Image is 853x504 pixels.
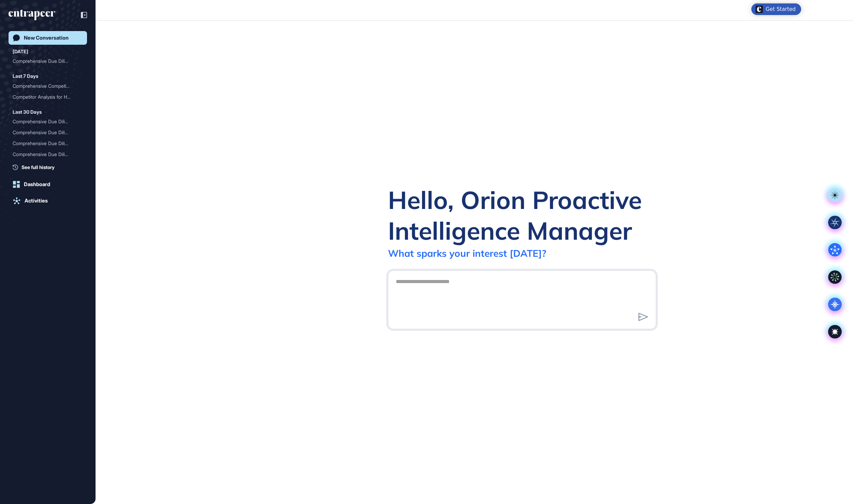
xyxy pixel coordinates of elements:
div: New Conversation [24,35,69,41]
div: Comprehensive Due Diligen... [13,116,77,127]
div: What sparks your interest [DATE]? [388,247,546,259]
span: See full history [21,164,55,171]
div: Hello, Orion Proactive Intelligence Manager [388,184,656,246]
div: Comprehensive Due Diligence and Competitor Intelligence Report for Novocycle Tech [13,56,83,67]
a: See full history [13,164,87,171]
div: Open Get Started checklist [751,3,801,15]
a: Dashboard [9,178,87,191]
div: Comprehensive Due Diligence and Competitor Intelligence Report for Risk Primi in the Insurance Se... [13,149,83,160]
a: New Conversation [9,31,87,45]
div: Last 30 Days [13,108,42,116]
div: Dashboard [24,181,50,187]
div: Last 7 Days [13,72,38,80]
div: entrapeer-logo [9,10,55,20]
div: Get Started [766,6,796,13]
div: Comprehensive Due Diligence and Competitor Intelligence Report for Cyberwhiz in the Cybersecurity... [13,116,83,127]
div: Competitor Analysis for H... [13,92,77,102]
div: Comprehensive Due Diligence Competitor Intelligence Report for Cyberwhiz in Cybersecurity [13,127,83,138]
div: Comprehensive Due Diligen... [13,127,77,138]
div: Comprehensive Competitor Intelligence Report for Orphex in AI-Powered Marketing Automation [13,81,83,92]
div: Comprehensive Due Diligen... [13,149,77,160]
img: launcher-image-alternative-text [755,5,763,13]
div: Comprehensive Competitor ... [13,81,77,92]
div: Activities [25,198,48,204]
div: [DATE] [13,47,28,56]
a: Activities [9,194,87,208]
div: Competitor Analysis for Healysense.ai and Its Global and Local Competitors [13,92,83,102]
div: Comprehensive Due Diligen... [13,56,77,67]
div: Comprehensive Due Diligen... [13,138,77,149]
div: Comprehensive Due Diligence and Competitor Intelligence Report for Risk Primi in the Insurance Se... [13,138,83,149]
